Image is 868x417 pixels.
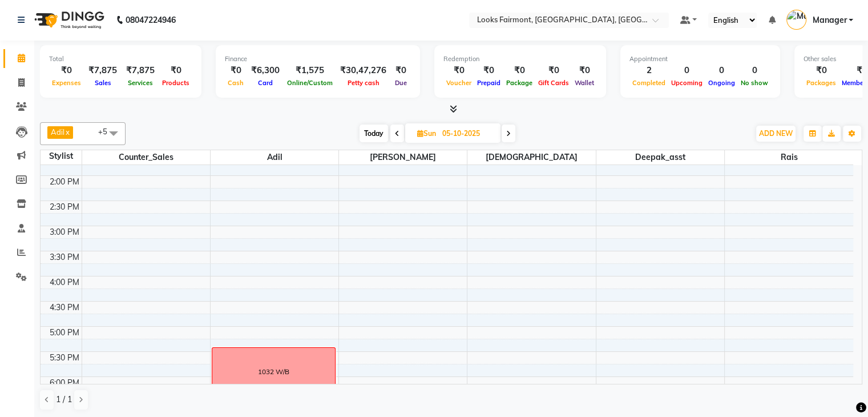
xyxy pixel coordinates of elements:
span: Due [392,79,410,87]
div: 1032 W/B [258,367,289,377]
span: Ongoing [705,79,738,87]
span: Sales [92,79,114,87]
div: ₹0 [804,64,839,77]
div: ₹0 [225,64,247,77]
span: Expenses [49,79,84,87]
div: ₹7,875 [84,64,122,77]
span: Online/Custom [284,79,336,87]
div: ₹0 [49,64,84,77]
button: ADD NEW [756,126,796,142]
div: 2 [629,64,668,77]
div: 2:30 PM [47,201,82,213]
span: ADD NEW [759,129,793,138]
div: ₹0 [535,64,572,77]
span: Cash [225,79,247,87]
span: Deepak_asst [596,150,724,165]
div: Appointment [629,54,771,64]
div: 0 [738,64,771,77]
span: No show [738,79,771,87]
span: Card [255,79,276,87]
div: 0 [668,64,705,77]
div: ₹7,875 [122,64,159,77]
div: 2:00 PM [47,176,82,188]
div: ₹30,47,276 [336,64,391,77]
img: Manager [786,10,806,30]
span: Adil [51,127,64,137]
div: 3:30 PM [47,251,82,263]
span: Package [503,79,535,87]
span: [DEMOGRAPHIC_DATA] [467,150,595,165]
span: Packages [804,79,839,87]
div: 3:00 PM [47,226,82,238]
div: 4:00 PM [47,276,82,288]
span: +5 [98,127,116,136]
div: 5:00 PM [47,327,82,339]
div: 5:30 PM [47,352,82,364]
div: ₹0 [159,64,192,77]
div: ₹0 [474,64,503,77]
input: 2025-10-05 [439,125,496,142]
b: 08047224946 [126,4,176,36]
span: [PERSON_NAME] [339,150,467,165]
div: Total [49,54,192,64]
span: Gift Cards [535,79,572,87]
span: Today [360,125,388,142]
span: Counter_Sales [82,150,210,165]
div: Redemption [443,54,597,64]
div: ₹0 [391,64,411,77]
span: Sun [414,129,439,138]
div: 6:00 PM [47,377,82,389]
span: Adil [211,150,338,165]
span: Rais [725,150,853,165]
div: Stylist [41,150,82,162]
div: ₹6,300 [247,64,284,77]
img: logo [29,4,107,36]
div: ₹1,575 [284,64,336,77]
span: Wallet [572,79,597,87]
span: Manager [812,14,846,26]
span: Services [125,79,156,87]
span: Upcoming [668,79,705,87]
div: 0 [705,64,738,77]
span: 1 / 1 [56,394,72,406]
span: Petty cash [345,79,382,87]
span: Voucher [443,79,474,87]
div: Finance [225,54,411,64]
div: ₹0 [572,64,597,77]
a: x [64,127,70,137]
div: ₹0 [443,64,474,77]
span: Completed [629,79,668,87]
span: Products [159,79,192,87]
div: ₹0 [503,64,535,77]
div: 4:30 PM [47,302,82,314]
span: Prepaid [474,79,503,87]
